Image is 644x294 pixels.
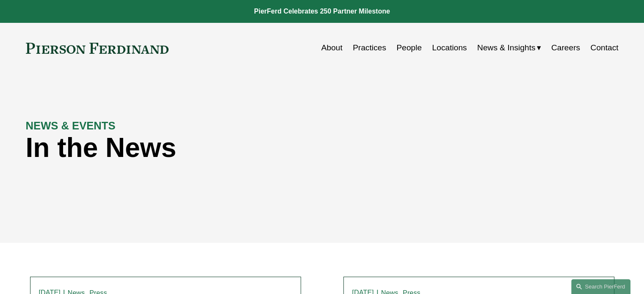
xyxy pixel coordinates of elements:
[477,41,536,55] span: News & Insights
[321,40,343,56] a: About
[551,40,580,56] a: Careers
[26,120,116,132] strong: NEWS & EVENTS
[432,40,467,56] a: Locations
[477,40,541,56] a: folder dropdown
[353,40,386,56] a: Practices
[396,40,422,56] a: People
[590,40,618,56] a: Contact
[571,279,630,294] a: Search this site
[26,132,470,163] h1: In the News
